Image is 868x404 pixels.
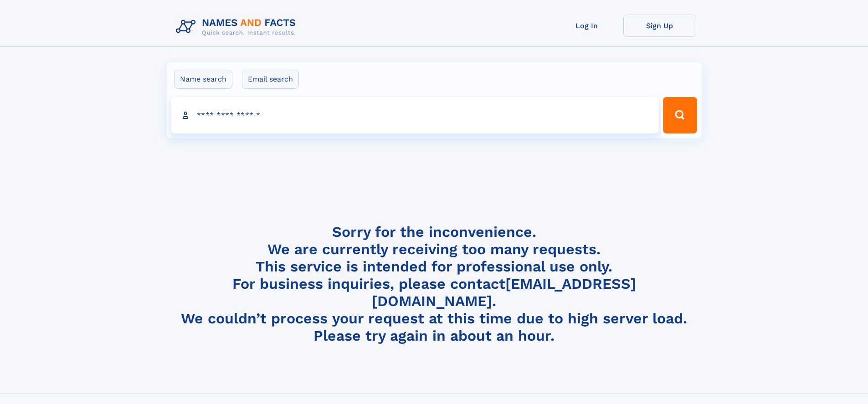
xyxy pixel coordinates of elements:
[372,275,636,310] a: [EMAIL_ADDRESS][DOMAIN_NAME]
[550,15,623,37] a: Log In
[242,70,299,89] label: Email search
[623,15,696,37] a: Sign Up
[172,223,696,345] h4: Sorry for the inconvenience. We are currently receiving too many requests. This service is intend...
[172,15,303,39] img: Logo Names and Facts
[174,70,232,89] label: Name search
[663,97,697,133] button: Search Button
[171,97,659,133] input: search input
